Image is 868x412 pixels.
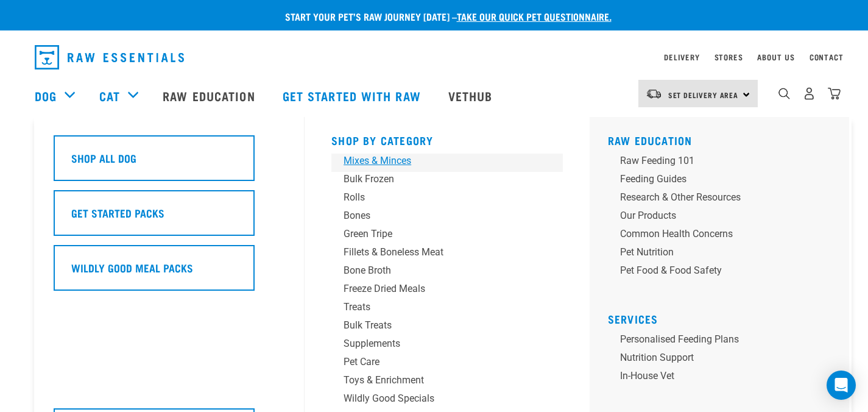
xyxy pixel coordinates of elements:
[331,300,563,318] a: Treats
[331,282,563,300] a: Freeze Dried Meals
[54,135,285,190] a: Shop All Dog
[54,245,285,300] a: Wildly Good Meal Packs
[620,154,810,168] div: Raw Feeding 101
[344,373,534,388] div: Toys & Enrichment
[71,260,193,275] h5: Wildly Good Meal Packs
[778,88,790,99] img: home-icon-1@2x.png
[803,87,816,100] img: user.png
[331,208,563,227] a: Bones
[608,227,839,245] a: Common Health Concerns
[664,55,699,59] a: Delivery
[331,391,563,410] a: Wildly Good Specials
[608,263,839,282] a: Pet Food & Food Safety
[331,190,563,208] a: Rolls
[608,208,839,227] a: Our Products
[344,245,534,260] div: Fillets & Boneless Meat
[646,88,662,99] img: van-moving.png
[608,369,839,387] a: In-house vet
[344,282,534,296] div: Freeze Dried Meals
[331,134,563,144] h5: Shop By Category
[331,373,563,391] a: Toys & Enrichment
[827,371,856,400] div: Open Intercom Messenger
[331,227,563,245] a: Green Tripe
[668,93,739,97] span: Set Delivery Area
[608,313,839,322] h5: Services
[54,190,285,245] a: Get Started Packs
[71,150,136,166] h5: Shop All Dog
[620,208,810,223] div: Our Products
[436,71,508,120] a: Vethub
[71,205,164,221] h5: Get Started Packs
[344,208,534,223] div: Bones
[270,71,436,120] a: Get started with Raw
[35,87,57,105] a: Dog
[608,332,839,350] a: Personalised Feeding Plans
[344,318,534,333] div: Bulk Treats
[620,227,810,241] div: Common Health Concerns
[608,137,693,143] a: Raw Education
[344,172,534,186] div: Bulk Frozen
[25,40,844,74] nav: dropdown navigation
[810,55,844,59] a: Contact
[331,318,563,336] a: Bulk Treats
[344,300,534,314] div: Treats
[828,87,841,100] img: home-icon@2x.png
[608,154,839,172] a: Raw Feeding 101
[608,172,839,190] a: Feeding Guides
[344,355,534,369] div: Pet Care
[35,45,184,69] img: Raw Essentials Logo
[344,336,534,351] div: Supplements
[331,336,563,355] a: Supplements
[457,13,612,19] a: take our quick pet questionnaire.
[620,263,810,278] div: Pet Food & Food Safety
[344,227,534,241] div: Green Tripe
[620,245,810,260] div: Pet Nutrition
[331,154,563,172] a: Mixes & Minces
[715,55,743,59] a: Stores
[620,172,810,186] div: Feeding Guides
[620,190,810,205] div: Research & Other Resources
[757,55,794,59] a: About Us
[608,245,839,263] a: Pet Nutrition
[331,355,563,373] a: Pet Care
[344,154,534,168] div: Mixes & Minces
[608,190,839,208] a: Research & Other Resources
[331,172,563,190] a: Bulk Frozen
[331,245,563,263] a: Fillets & Boneless Meat
[344,263,534,278] div: Bone Broth
[608,350,839,369] a: Nutrition Support
[150,71,270,120] a: Raw Education
[99,87,120,105] a: Cat
[344,190,534,205] div: Rolls
[344,391,534,406] div: Wildly Good Specials
[331,263,563,282] a: Bone Broth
